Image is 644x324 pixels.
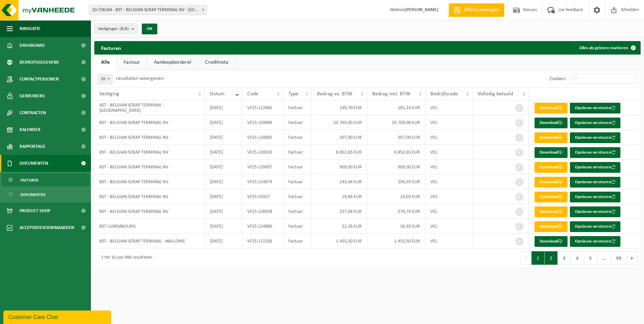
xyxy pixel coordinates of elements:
[288,91,298,97] span: Type
[89,5,206,15] span: 10-736164 - BST - BELGIAN SCRAP TERMINAL NV - KALLO
[312,219,367,234] td: 22,26 EUR
[425,145,473,160] td: VEL
[242,189,283,204] td: VF25-14327
[20,104,46,121] span: Contracten
[89,5,207,15] span: 10-736164 - BST - BELGIAN SCRAP TERMINAL NV - KALLO
[597,251,611,265] span: …
[21,188,45,201] span: Documenten
[283,115,312,130] td: Factuur
[312,115,367,130] td: 24.703,00 EUR
[20,71,59,88] span: Contactpersonen
[283,100,312,115] td: Factuur
[20,219,74,236] span: Acceptatievoorwaarden
[210,91,225,97] span: Datum
[94,234,205,249] td: BST - BELGIAN SCRAP TERMINAL - WALLONIE
[570,236,620,247] button: Opnieuw versturen
[242,219,283,234] td: VF25-124880
[535,206,568,217] a: Download
[94,204,205,219] td: BST - BELGIAN SCRAP TERMINAL NV
[570,132,620,143] button: Opnieuw versturen
[98,252,152,264] div: 1 tot 10 van 986 resultaten
[367,189,425,204] td: 24,03 EUR
[535,103,568,114] a: Download
[94,174,205,189] td: BST - BELGIAN SCRAP TERMINAL NV
[535,177,568,188] a: Download
[584,251,597,265] button: 5
[205,189,242,204] td: [DATE]
[462,7,501,13] span: Offerte aanvragen
[205,100,242,115] td: [DATE]
[242,100,283,115] td: VF25-112682
[535,221,568,232] a: Download
[98,24,129,34] span: Vestigingen
[2,188,89,201] a: Documenten
[425,160,473,174] td: VEL
[430,91,458,97] span: Bedrijfscode
[312,145,367,160] td: 8.852,65 EUR
[521,251,532,265] button: Previous
[312,130,367,145] td: 207,00 EUR
[198,55,235,70] a: Creditnota
[570,162,620,173] button: Opnieuw versturen
[367,115,425,130] td: 24.703,00 EUR
[20,202,50,219] span: Product Shop
[20,20,40,37] span: Navigatie
[242,115,283,130] td: VF25-120006
[147,55,198,70] a: Aankoopborderel
[205,160,242,174] td: [DATE]
[549,76,566,82] label: Zoeken:
[283,219,312,234] td: Factuur
[425,234,473,249] td: VEL
[20,155,48,172] span: Documenten
[94,145,205,160] td: BST - BELGIAN SCRAP TERMINAL NV
[312,204,367,219] td: 227,06 EUR
[367,174,425,189] td: 294,59 EUR
[20,37,45,54] span: Dashboard
[99,91,119,97] span: Vestiging
[283,145,312,160] td: Factuur
[283,204,312,219] td: Factuur
[98,74,112,84] span: 10
[312,234,367,249] td: 1.455,50 EUR
[242,234,283,249] td: VF25-111556
[535,236,568,247] a: Download
[312,100,367,115] td: 149,70 EUR
[425,174,473,189] td: VEL
[571,251,584,265] button: 4
[20,121,40,138] span: Kalender
[94,219,205,234] td: BST LUXEMBOURG
[205,130,242,145] td: [DATE]
[425,189,473,204] td: VES
[242,204,283,219] td: VF25-126928
[94,130,205,145] td: BST - BELGIAN SCRAP TERMINAL NV
[312,174,367,189] td: 243,46 EUR
[94,55,117,70] a: Alle
[558,251,571,265] button: 3
[570,192,620,202] button: Opnieuw versturen
[535,132,568,143] a: Download
[205,234,242,249] td: [DATE]
[205,115,242,130] td: [DATE]
[425,130,473,145] td: VEL
[20,88,45,104] span: Gebruikers
[367,204,425,219] td: 274,74 EUR
[535,162,568,173] a: Download
[367,234,425,249] td: 1.455,50 EUR
[283,160,312,174] td: Factuur
[425,219,473,234] td: VEL
[425,100,473,115] td: VEL
[535,118,568,128] a: Download
[425,204,473,219] td: VEL
[372,91,410,97] span: Bedrag incl. BTW
[283,189,312,204] td: Factuur
[405,7,439,12] strong: [PERSON_NAME]
[120,27,129,31] count: (8/8)
[611,251,627,265] button: 99
[283,130,312,145] td: Factuur
[425,115,473,130] td: VEL
[247,91,258,97] span: Code
[205,219,242,234] td: [DATE]
[98,74,112,84] span: 10
[117,55,147,70] a: Factuur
